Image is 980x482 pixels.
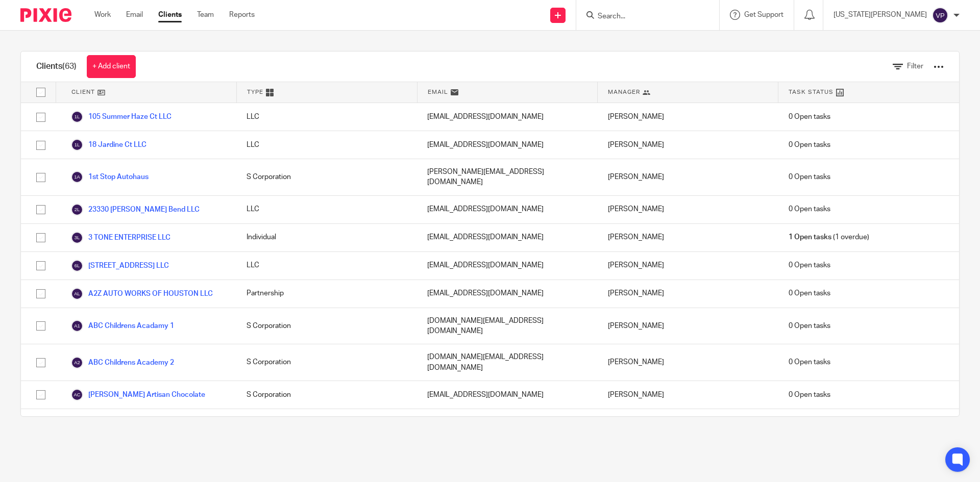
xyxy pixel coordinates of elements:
img: svg%3E [71,171,83,183]
div: S Corporation [236,381,417,409]
div: Individual [236,409,417,437]
a: Email [126,10,143,20]
span: 0 Open tasks [789,357,830,367]
div: Partnership [236,280,417,308]
a: Clients [158,10,182,20]
span: (1 overdue) [789,232,869,242]
div: [PERSON_NAME] [598,308,778,344]
div: [PERSON_NAME][EMAIL_ADDRESS][DOMAIN_NAME] [417,159,598,195]
span: Email [428,88,448,96]
span: 0 Open tasks [789,390,830,400]
span: Manager [608,88,640,96]
a: 3 TONE ENTERPRISE LLC [71,232,170,244]
p: [US_STATE][PERSON_NAME] [834,10,927,20]
a: 105 Summer Haze Ct LLC [71,111,171,123]
a: + Add client [87,55,136,78]
span: 0 Open tasks [789,321,830,331]
img: svg%3E [71,204,83,216]
div: [PERSON_NAME] [598,196,778,223]
div: LLC [236,196,417,223]
span: 0 Open tasks [789,172,830,182]
span: Type [247,88,263,96]
span: Get Support [744,11,783,18]
div: [EMAIL_ADDRESS][DOMAIN_NAME] [417,252,598,280]
img: svg%3E [71,232,83,244]
img: svg%3E [71,139,83,151]
span: 0 Open tasks [789,140,830,150]
div: [PERSON_NAME] [598,252,778,280]
img: svg%3E [71,320,83,332]
div: [EMAIL_ADDRESS][DOMAIN_NAME] [417,131,598,159]
h1: Clients [36,61,77,72]
div: [DOMAIN_NAME][EMAIL_ADDRESS][DOMAIN_NAME] [417,308,598,344]
a: ABC Childrens Academy 2 [71,357,174,369]
div: [PERSON_NAME] [598,224,778,251]
a: 18 Jardine Ct LLC [71,139,146,151]
span: 0 Open tasks [789,112,830,122]
input: Select all [31,83,51,102]
div: [EMAIL_ADDRESS][DOMAIN_NAME] [417,280,598,308]
input: Search [597,12,689,21]
div: [PERSON_NAME] [598,381,778,409]
span: 0 Open tasks [789,288,830,298]
img: svg%3E [71,111,83,123]
a: Work [94,10,111,20]
div: [PERSON_NAME] [598,280,778,308]
img: Pixie [20,8,71,22]
div: [PERSON_NAME] [598,344,778,380]
a: ABC Childrens Acadamy 1 [71,320,174,332]
img: svg%3E [71,389,83,401]
span: (63) [62,62,77,70]
div: S Corporation [236,308,417,344]
span: 0 Open tasks [789,260,830,270]
img: svg%3E [71,357,83,369]
div: [DOMAIN_NAME][EMAIL_ADDRESS][DOMAIN_NAME] [417,344,598,380]
a: Team [197,10,214,20]
div: [PERSON_NAME] [598,103,778,131]
span: Filter [907,63,923,70]
div: [EMAIL_ADDRESS][DOMAIN_NAME] [417,196,598,223]
a: 1st Stop Autohaus [71,171,149,183]
div: [PERSON_NAME] [598,159,778,195]
a: A2Z AUTO WORKS OF HOUSTON LLC [71,288,213,300]
img: svg%3E [932,7,948,23]
div: [EMAIL_ADDRESS][DOMAIN_NAME] [417,409,598,437]
span: 0 Open tasks [789,204,830,214]
img: svg%3E [71,260,83,272]
div: [EMAIL_ADDRESS][DOMAIN_NAME] [417,103,598,131]
a: [STREET_ADDRESS] LLC [71,260,169,272]
div: S Corporation [236,159,417,195]
div: [EMAIL_ADDRESS][DOMAIN_NAME] [417,381,598,409]
div: LLC [236,103,417,131]
div: Individual [236,224,417,251]
img: svg%3E [71,288,83,300]
span: 1 Open tasks [789,232,831,242]
a: Reports [229,10,255,20]
div: S Corporation [236,344,417,380]
div: [EMAIL_ADDRESS][DOMAIN_NAME] [417,224,598,251]
div: LLC [236,131,417,159]
a: 23330 [PERSON_NAME] Bend LLC [71,204,200,216]
div: LLC [236,252,417,280]
span: Client [71,88,95,96]
span: Task Status [789,88,834,96]
div: [PERSON_NAME] [598,131,778,159]
div: [PERSON_NAME] [PERSON_NAME] [598,409,778,437]
a: [PERSON_NAME] Artisan Chocolate [71,389,205,401]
